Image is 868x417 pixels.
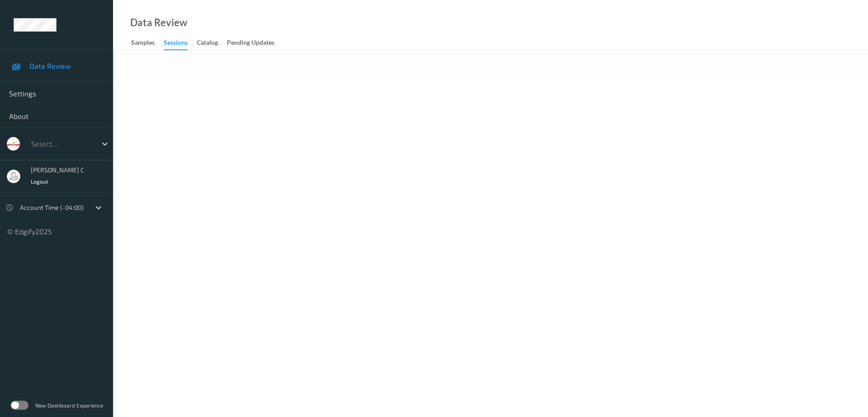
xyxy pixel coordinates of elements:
a: Sessions [164,37,197,50]
div: Sessions [164,38,188,50]
a: Pending Updates [227,37,283,49]
div: Pending Updates [227,38,274,49]
a: Samples [131,37,164,49]
div: Samples [131,38,155,49]
div: Catalog [197,38,218,49]
div: Data Review [130,18,187,27]
a: Catalog [197,37,227,49]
